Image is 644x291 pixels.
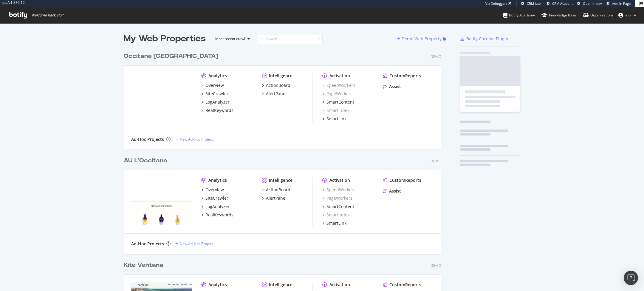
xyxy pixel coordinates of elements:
[205,195,228,201] div: SiteCrawler
[201,212,233,218] a: RealKeywords
[583,12,614,18] div: Organizations
[205,187,224,193] div: Overview
[269,73,292,79] div: Intelligence
[208,177,227,183] div: Analytics
[583,7,614,23] a: Organizations
[383,188,401,194] a: Assist
[329,177,350,183] div: Activation
[326,220,346,226] div: SmartLink
[383,177,421,183] a: CustomReports
[431,54,441,59] div: Demo
[614,10,641,20] button: eloi
[329,282,350,288] div: Activation
[266,195,287,201] div: AlertPanel
[624,271,638,285] div: Open Intercom Messenger
[205,82,224,88] div: Overview
[583,1,602,6] span: Open in dev
[322,212,349,218] div: SmartIndex
[201,187,224,193] a: Overview
[266,82,290,88] div: ActionBoard
[201,195,228,201] a: SiteCrawler
[383,73,421,79] a: CustomReports
[322,107,349,113] a: SmartIndex
[547,1,573,6] a: CRM Account
[322,204,354,210] a: SmartContent
[577,1,602,6] a: Open in dev
[383,282,421,288] a: CustomReports
[541,7,576,23] a: Knowledge Base
[124,33,206,45] div: My Web Properties
[205,212,233,218] div: RealKeywords
[31,13,63,18] span: Welcome back, eloi !
[402,36,442,42] div: Demo Web Property
[503,12,535,18] div: Botify Academy
[541,12,576,18] div: Knowledge Base
[124,156,167,165] div: AU L'Occitane
[124,52,218,61] div: Occitane [GEOGRAPHIC_DATA]
[201,99,230,105] a: LogAnalyzer
[389,177,421,183] div: CustomReports
[606,1,631,6] a: Admin Page
[210,34,252,44] button: Most recent crawl
[131,73,192,121] img: L'Occitane NZ
[208,73,227,79] div: Analytics
[322,91,352,97] a: PageWorkers
[262,187,290,193] a: ActionBoard
[215,37,245,41] div: Most recent crawl
[503,7,535,23] a: Botify Academy
[124,156,170,165] a: AU L'Occitane
[180,137,213,142] div: New Ad-Hoc Project
[175,137,213,142] a: New Ad-Hoc Project
[175,241,213,246] a: New Ad-Hoc Project
[322,116,346,122] a: SmartLink
[205,91,228,97] div: SiteCrawler
[201,204,230,210] a: LogAnalyzer
[460,36,508,42] a: Botify Chrome Plugin
[124,52,221,61] a: Occitane [GEOGRAPHIC_DATA]
[397,34,443,44] button: Demo Web Property
[383,84,401,90] a: Assist
[552,1,573,6] span: CRM Account
[201,91,228,97] a: SiteCrawler
[389,282,421,288] div: CustomReports
[322,99,354,105] a: SmartContent
[201,82,224,88] a: Overview
[205,99,230,105] div: LogAnalyzer
[389,73,421,79] div: CustomReports
[322,195,352,201] a: PageWorkers
[257,34,323,44] input: Search
[262,91,287,97] a: AlertPanel
[466,36,508,42] div: Botify Chrome Plugin
[485,1,507,6] div: Viz Debugger:
[124,261,166,270] a: Kite Ventana
[322,82,355,88] a: SpeedWorkers
[431,263,441,268] div: Demo
[205,107,233,113] div: RealKeywords
[131,136,164,142] div: Ad-Hoc Projects
[397,36,443,41] a: Demo Web Property
[205,204,230,210] div: LogAnalyzer
[124,261,163,270] div: Kite Ventana
[521,1,542,6] a: CRM User
[269,282,292,288] div: Intelligence
[322,187,355,193] a: SpeedWorkers
[326,204,354,210] div: SmartContent
[389,84,401,90] div: Assist
[626,13,631,18] span: eloi
[180,241,213,246] div: New Ad-Hoc Project
[131,241,164,247] div: Ad-Hoc Projects
[266,187,290,193] div: ActionBoard
[131,177,192,226] img: AU L'Occitane
[269,177,292,183] div: Intelligence
[322,220,346,226] a: SmartLink
[208,282,227,288] div: Analytics
[326,116,346,122] div: SmartLink
[329,73,350,79] div: Activation
[262,82,290,88] a: ActionBoard
[612,1,631,6] span: Admin Page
